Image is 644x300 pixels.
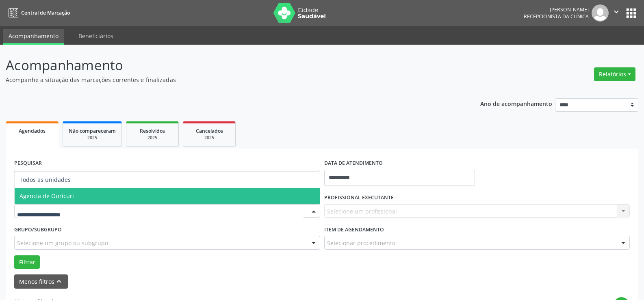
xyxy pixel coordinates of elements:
[324,192,394,204] label: PROFISSIONAL EXECUTANTE
[524,13,589,20] span: Recepcionista da clínica
[324,157,383,170] label: DATA DE ATENDIMENTO
[14,255,40,269] button: Filtrar
[524,6,589,13] div: [PERSON_NAME]
[19,127,46,134] span: Agendados
[609,4,624,22] button: 
[140,127,165,134] span: Resolvidos
[14,157,42,170] label: PESQUISAR
[20,176,71,183] span: Todos as unidades
[324,223,384,236] label: Item de agendamento
[17,239,108,247] span: Selecione um grupo ou subgrupo
[20,192,74,200] span: Agencia de Ouricuri
[612,7,621,16] i: 
[21,9,70,16] span: Central de Marcação
[6,6,70,19] a: Central de Marcação
[132,135,173,141] div: 2025
[14,223,62,236] label: Grupo/Subgrupo
[73,29,119,43] a: Beneficiários
[196,127,223,134] span: Cancelados
[480,98,552,108] p: Ano de acompanhamento
[3,29,64,45] a: Acompanhamento
[69,135,116,141] div: 2025
[592,4,609,22] img: img
[6,55,449,76] p: Acompanhamento
[594,67,635,81] button: Relatórios
[14,274,68,289] button: Menos filtroskeyboard_arrow_up
[624,6,638,20] button: apps
[327,239,395,247] span: Selecionar procedimento
[69,127,116,134] span: Não compareceram
[54,277,63,286] i: keyboard_arrow_up
[189,135,230,141] div: 2025
[6,76,449,84] p: Acompanhe a situação das marcações correntes e finalizadas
